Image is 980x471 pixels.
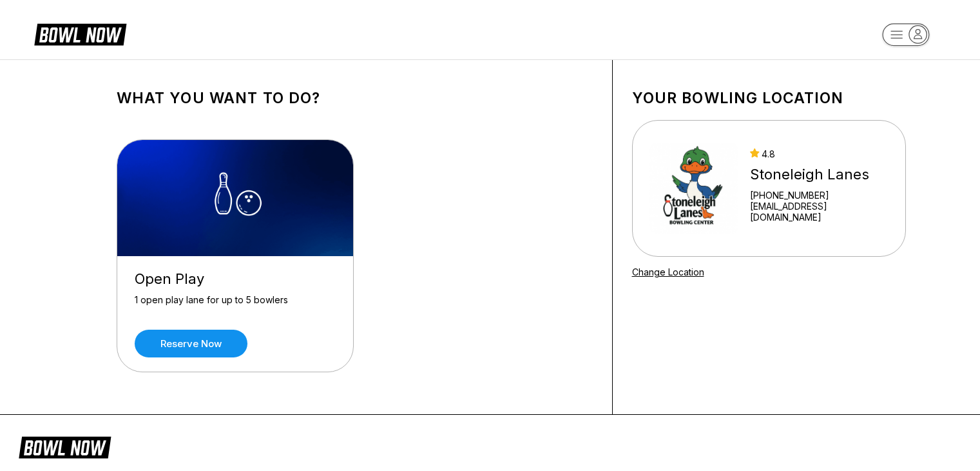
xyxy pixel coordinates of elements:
[750,201,888,223] a: [EMAIL_ADDRESS][DOMAIN_NAME]
[135,330,247,357] a: Reserve now
[750,148,888,159] div: 4.8
[117,89,593,107] h1: What you want to do?
[632,266,704,277] a: Change Location
[117,140,354,256] img: Open Play
[135,294,336,317] div: 1 open play lane for up to 5 bowlers
[649,140,739,237] img: Stoneleigh Lanes
[135,270,336,288] div: Open Play
[750,166,888,183] div: Stoneleigh Lanes
[750,190,888,201] div: [PHONE_NUMBER]
[632,89,906,107] h1: Your bowling location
